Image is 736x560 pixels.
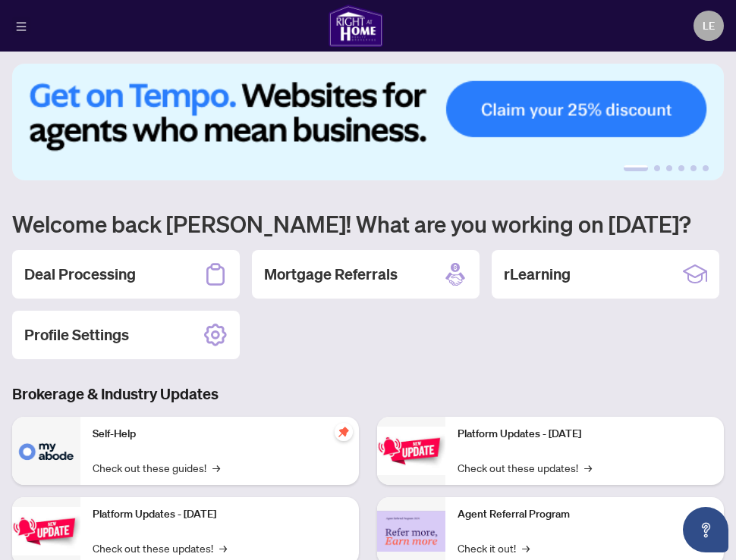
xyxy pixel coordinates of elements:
[377,427,445,474] img: Platform Updates - June 23, 2025
[12,209,724,238] h1: Welcome back [PERSON_NAME]! What are you working on [DATE]?
[212,459,220,476] span: →
[16,21,27,32] span: menu
[522,540,530,556] span: →
[678,165,684,171] button: 4
[584,459,592,476] span: →
[654,165,660,171] button: 2
[458,506,712,523] p: Agent Referral Program
[12,417,80,485] img: Self-Help
[93,540,227,556] a: Check out these updates!→
[24,324,129,346] h2: Profile Settings
[458,459,592,476] a: Check out these updates!→
[335,423,353,441] span: pushpin
[703,17,715,34] span: LE
[12,507,80,555] img: Platform Updates - September 16, 2025
[219,540,227,556] span: →
[93,506,347,523] p: Platform Updates - [DATE]
[377,511,445,552] img: Agent Referral Program
[458,426,712,443] p: Platform Updates - [DATE]
[12,64,724,180] img: Slide 0
[24,264,136,285] h2: Deal Processing
[458,540,530,556] a: Check it out!→
[690,165,697,171] button: 5
[666,165,672,171] button: 3
[329,5,383,47] img: logo
[683,507,728,552] button: Open asap
[93,459,220,476] a: Check out these guides!→
[12,383,724,405] h3: Brokerage & Industry Updates
[264,264,398,285] h2: Mortgage Referrals
[703,165,709,171] button: 6
[93,426,347,443] p: Self-Help
[624,165,648,171] button: 1
[504,264,571,285] h2: rLearning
